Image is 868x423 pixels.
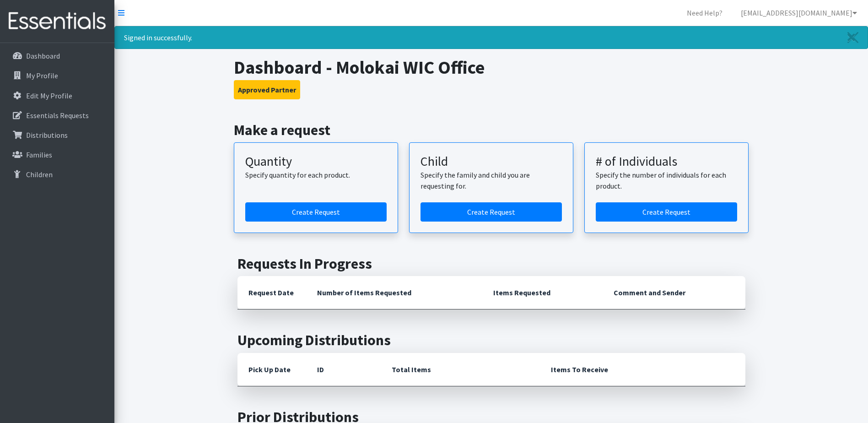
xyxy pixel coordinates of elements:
[838,27,868,49] a: Close
[26,150,52,159] p: Families
[4,106,111,125] a: Essentials Requests
[596,154,737,169] h3: # of Individuals
[603,276,745,309] th: Comment and Sender
[4,126,111,144] a: Distributions
[234,56,749,78] h1: Dashboard - Molokai WIC Office
[4,66,111,85] a: My Profile
[245,202,387,222] a: Create a request by quantity
[596,202,737,222] a: Create a request by number of individuals
[381,353,540,386] th: Total Items
[237,276,306,309] th: Request Date
[482,276,603,309] th: Items Requested
[421,202,562,222] a: Create a request for a child or family
[4,146,111,164] a: Families
[596,169,737,191] p: Specify the number of individuals for each product.
[237,353,306,386] th: Pick Up Date
[245,169,387,180] p: Specify quantity for each product.
[234,80,300,99] button: Approved Partner
[26,91,72,100] p: Edit My Profile
[245,154,387,169] h3: Quantity
[114,26,868,49] div: Signed in successfully.
[421,169,562,191] p: Specify the family and child you are requesting for.
[234,121,749,139] h2: Make a request
[26,111,89,120] p: Essentials Requests
[540,353,745,386] th: Items To Receive
[4,165,111,184] a: Children
[733,4,864,22] a: [EMAIL_ADDRESS][DOMAIN_NAME]
[26,71,58,80] p: My Profile
[4,87,111,105] a: Edit My Profile
[26,130,68,140] p: Distributions
[4,6,111,37] img: HumanEssentials
[306,353,381,386] th: ID
[26,170,53,179] p: Children
[237,255,745,272] h2: Requests In Progress
[4,47,111,65] a: Dashboard
[306,276,483,309] th: Number of Items Requested
[421,154,562,169] h3: Child
[26,51,60,60] p: Dashboard
[679,4,730,22] a: Need Help?
[237,331,745,349] h2: Upcoming Distributions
